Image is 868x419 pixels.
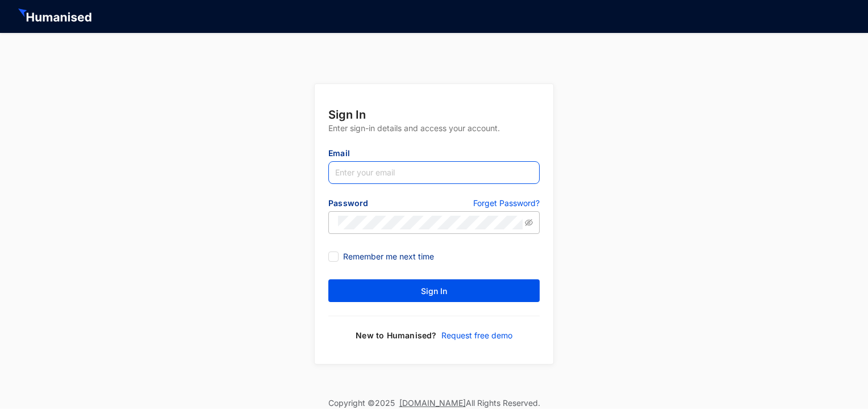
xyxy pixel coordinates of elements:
p: New to Humanised? [356,330,436,341]
p: Sign In [328,107,540,123]
span: eye-invisible [525,219,533,227]
p: Password [328,198,434,211]
span: Sign In [421,286,447,297]
a: [DOMAIN_NAME] [399,398,466,408]
a: Forget Password? [473,198,540,211]
p: Email [328,148,540,161]
img: HeaderHumanisedNameIcon.51e74e20af0cdc04d39a069d6394d6d9.svg [18,9,94,24]
span: Remember me next time [339,250,439,263]
p: Copyright © 2025 All Rights Reserved. [328,397,540,409]
button: Sign In [328,279,540,302]
input: Enter your email [328,161,540,184]
p: Enter sign-in details and access your account. [328,123,540,148]
a: Request free demo [437,330,512,341]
